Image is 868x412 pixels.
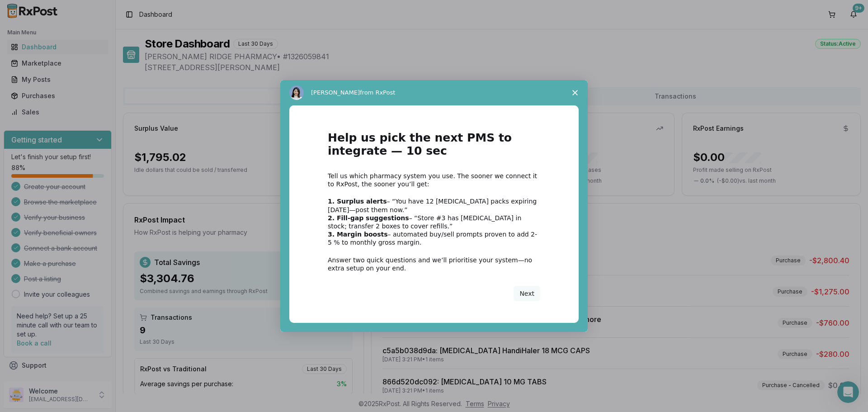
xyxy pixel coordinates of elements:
button: Next [514,286,540,301]
div: – “Store #3 has [MEDICAL_DATA] in stock; transfer 2 boxes to cover refills.” [328,214,540,230]
b: 2. Fill-gap suggestions [328,214,409,222]
h1: Help us pick the next PMS to integrate — 10 sec [328,132,540,163]
b: 3. Margin boosts [328,231,388,238]
b: 1. Surplus alerts [328,198,387,205]
div: Tell us which pharmacy system you use. The sooner we connect it to RxPost, the sooner you’ll get: [328,172,540,188]
div: – automated buy/sell prompts proven to add 2-5 % to monthly gross margin. [328,230,540,246]
div: – “You have 12 [MEDICAL_DATA] packs expiring [DATE]—post them now.” [328,197,540,213]
span: Close survey [562,80,588,105]
span: [PERSON_NAME] [311,89,360,96]
div: Answer two quick questions and we’ll prioritise your system—no extra setup on your end. [328,256,540,272]
span: from RxPost [360,89,395,96]
img: Profile image for Alice [289,85,304,100]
